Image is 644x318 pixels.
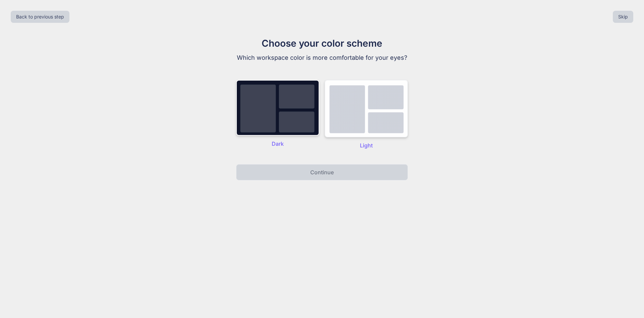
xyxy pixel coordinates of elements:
[209,36,435,50] h1: Choose your color scheme
[236,164,408,180] button: Continue
[236,80,319,136] img: dark
[613,11,633,23] button: Skip
[11,11,69,23] button: Back to previous step
[209,53,435,62] p: Which workspace color is more comfortable for your eyes?
[325,80,408,137] img: dark
[236,140,319,148] p: Dark
[325,141,408,149] p: Light
[310,168,334,176] p: Continue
